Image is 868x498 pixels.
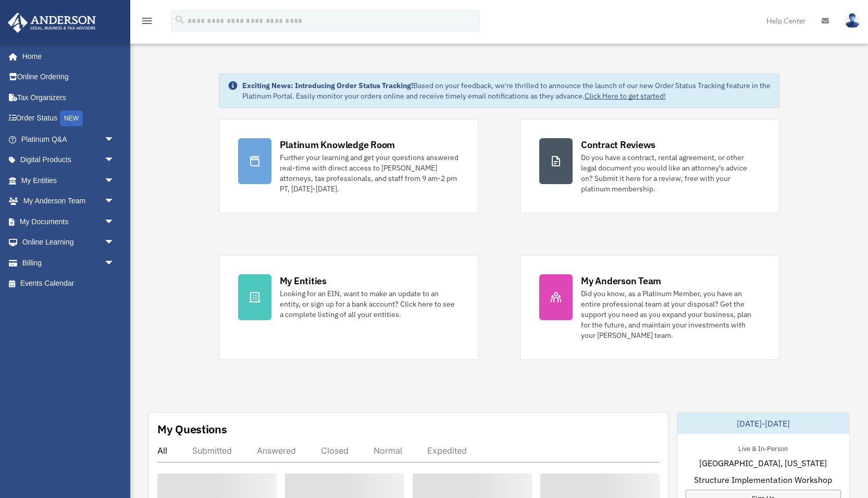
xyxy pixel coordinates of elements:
a: Home [7,46,125,67]
a: My Documentsarrow_drop_down [7,211,130,232]
span: arrow_drop_down [104,191,125,212]
a: Contract Reviews Do you have a contract, rental agreement, or other legal document you would like... [520,119,779,213]
span: arrow_drop_down [104,252,125,274]
div: Closed [321,445,349,456]
a: Click Here to get started! [585,91,666,101]
a: Online Learningarrow_drop_down [7,232,130,253]
a: menu [141,18,153,27]
a: Events Calendar [7,273,130,294]
div: Looking for an EIN, want to make an update to an entity, or sign up for a bank account? Click her... [280,288,459,320]
span: arrow_drop_down [104,232,125,253]
span: [GEOGRAPHIC_DATA], [US_STATE] [699,457,827,469]
div: Submitted [192,445,232,456]
div: Platinum Knowledge Room [280,138,395,151]
a: Platinum Q&Aarrow_drop_down [7,129,130,150]
div: Based on your feedback, we're thrilled to announce the launch of our new Order Status Tracking fe... [242,80,771,101]
span: Structure Implementation Workshop [694,473,832,486]
div: Answered [257,445,296,456]
i: search [174,14,185,26]
a: My Entitiesarrow_drop_down [7,170,130,191]
a: Platinum Knowledge Room Further your learning and get your questions answered real-time with dire... [219,119,478,213]
div: Do you have a contract, rental agreement, or other legal document you would like an attorney's ad... [581,152,760,194]
div: Expedited [427,445,467,456]
div: Further your learning and get your questions answered real-time with direct access to [PERSON_NAM... [280,152,459,194]
a: Online Ordering [7,67,130,88]
div: My Anderson Team [581,274,661,287]
span: arrow_drop_down [104,129,125,150]
div: My Entities [280,274,327,287]
div: Normal [374,445,402,456]
span: arrow_drop_down [104,150,125,171]
a: Billingarrow_drop_down [7,252,130,273]
span: arrow_drop_down [104,211,125,233]
img: Anderson Advisors Platinum Portal [5,13,99,33]
div: Live & In-Person [730,442,796,453]
i: menu [141,15,153,27]
div: Did you know, as a Platinum Member, you have an entire professional team at your disposal? Get th... [581,288,760,341]
a: My Anderson Team Did you know, as a Platinum Member, you have an entire professional team at your... [520,255,779,360]
a: My Entities Looking for an EIN, want to make an update to an entity, or sign up for a bank accoun... [219,255,478,360]
div: Contract Reviews [581,138,655,151]
a: Order StatusNEW [7,108,130,129]
div: My Questions [157,421,227,437]
div: NEW [60,111,83,126]
div: All [157,445,167,456]
img: User Pic [845,13,860,28]
a: Digital Productsarrow_drop_down [7,150,130,171]
div: [DATE]-[DATE] [677,413,850,434]
span: arrow_drop_down [104,170,125,191]
strong: Exciting News: Introducing Order Status Tracking! [242,81,413,90]
a: My Anderson Teamarrow_drop_down [7,191,130,212]
a: Tax Organizers [7,87,130,108]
